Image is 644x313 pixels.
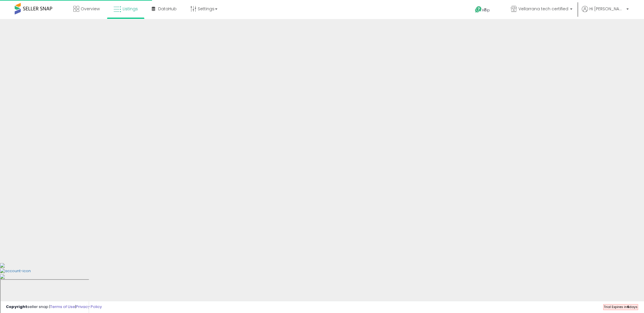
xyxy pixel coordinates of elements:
[589,6,625,12] span: Hi [PERSON_NAME]
[123,6,138,12] span: Listings
[470,1,501,19] a: Help
[482,8,490,13] span: Help
[158,6,177,12] span: DataHub
[81,6,100,12] span: Overview
[582,6,629,19] a: Hi [PERSON_NAME]
[518,6,568,12] span: Vellarrana tech certified
[475,6,482,13] i: Get Help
